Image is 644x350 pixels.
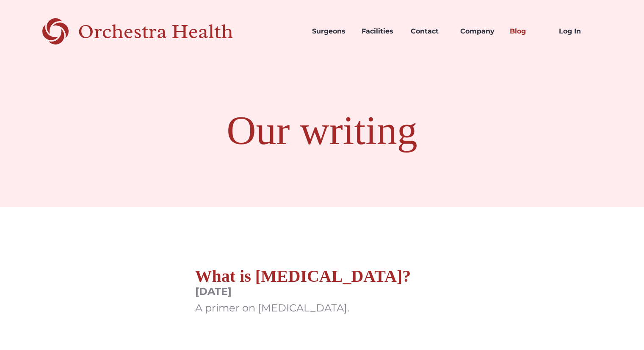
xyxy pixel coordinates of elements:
a: What is [MEDICAL_DATA]?[DATE]A primer on [MEDICAL_DATA]. [195,266,411,323]
a: home [42,17,263,46]
div: A primer on [MEDICAL_DATA]. [195,302,411,314]
div: Orchestra Health [78,23,263,40]
div: [DATE] [195,286,411,298]
a: Facilities [355,17,404,46]
a: Blog [503,17,553,46]
a: Surgeons [305,17,355,46]
h2: What is [MEDICAL_DATA]? [195,266,411,286]
a: Log In [552,17,602,46]
a: Contact [404,17,453,46]
a: Company [453,17,503,46]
